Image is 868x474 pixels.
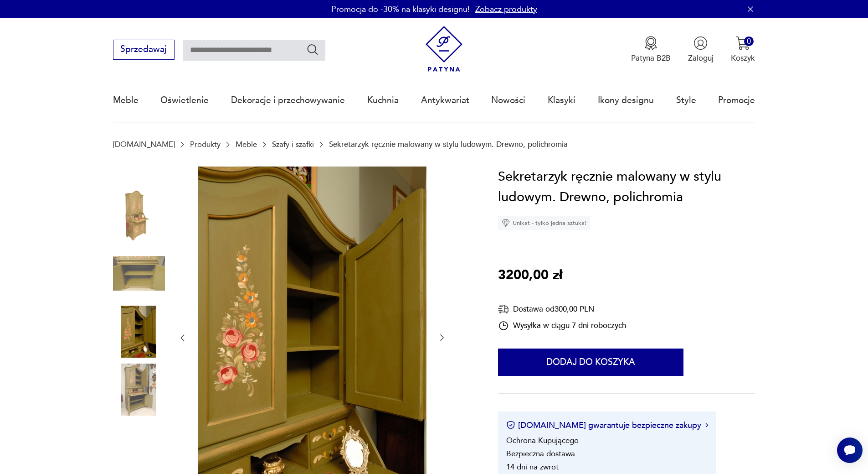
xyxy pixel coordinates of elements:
[367,79,399,121] a: Kuchnia
[731,36,755,63] button: 0Koszyk
[113,47,175,54] a: Sprzedawaj
[498,349,683,376] button: Dodaj do koszyka
[631,53,671,63] p: Patyna B2B
[506,462,559,472] li: 14 dni na zwrot
[598,79,654,121] a: Ikony designu
[498,216,590,230] div: Unikat - tylko jedna sztuka!
[113,79,139,121] a: Meble
[160,79,209,121] a: Oświetlenie
[744,36,754,46] div: 0
[113,40,175,60] button: Sprzedawaj
[491,79,525,121] a: Nowości
[631,36,671,63] a: Ikona medaluPatyna B2B
[236,140,257,149] a: Meble
[306,43,319,56] button: Szukaj
[718,79,755,121] a: Promocje
[113,306,165,358] img: Zdjęcie produktu Sekretarzyk ręcznie malowany w stylu ludowym. Drewno, polichromia
[644,36,658,50] img: Ikona medalu
[506,448,575,459] li: Bezpieczna dostawa
[421,79,469,121] a: Antykwariat
[113,247,165,299] img: Zdjęcie produktu Sekretarzyk ręcznie malowany w stylu ludowym. Drewno, polichromia
[837,438,863,463] iframe: Smartsupp widget button
[736,36,750,50] img: Ikona koszyka
[498,265,562,286] p: 3200,00 zł
[693,36,708,50] img: Ikonka użytkownika
[421,26,467,72] img: Patyna - sklep z meblami i dekoracjami vintage
[705,423,708,427] img: Ikona strzałki w prawo
[506,421,515,430] img: Ikona certyfikatu
[475,4,537,15] a: Zobacz produkty
[190,140,221,149] a: Produkty
[329,140,568,149] p: Sekretarzyk ręcznie malowany w stylu ludowym. Drewno, polichromia
[498,167,755,208] h1: Sekretarzyk ręcznie malowany w stylu ludowym. Drewno, polichromia
[113,364,165,416] img: Zdjęcie produktu Sekretarzyk ręcznie malowany w stylu ludowym. Drewno, polichromia
[272,140,314,149] a: Szafy i szafki
[506,420,708,431] button: [DOMAIN_NAME] gwarantuje bezpieczne zakupy
[688,53,714,63] p: Zaloguj
[731,53,755,63] p: Koszyk
[548,79,575,121] a: Klasyki
[498,320,626,331] div: Wysyłka w ciągu 7 dni roboczych
[113,140,175,149] a: [DOMAIN_NAME]
[231,79,345,121] a: Dekoracje i przechowywanie
[331,4,470,15] p: Promocja do -30% na klasyki designu!
[498,303,626,315] div: Dostawa od 300,00 PLN
[113,189,165,241] img: Zdjęcie produktu Sekretarzyk ręcznie malowany w stylu ludowym. Drewno, polichromia
[688,36,714,63] button: Zaloguj
[631,36,671,63] button: Patyna B2B
[506,435,579,446] li: Ochrona Kupującego
[676,79,696,121] a: Style
[498,303,509,315] img: Ikona dostawy
[502,219,510,227] img: Ikona diamentu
